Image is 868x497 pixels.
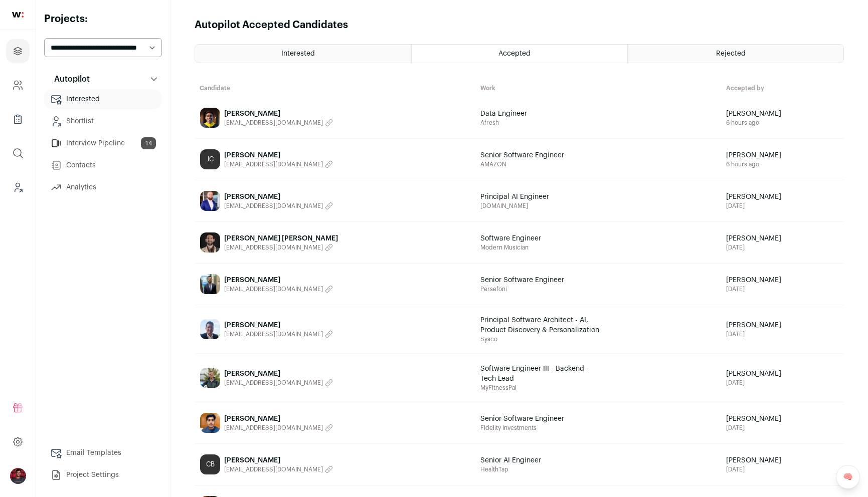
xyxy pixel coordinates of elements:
span: [PERSON_NAME] [726,369,839,379]
img: 221213-medium_jpg [10,468,26,484]
h2: Projects: [44,12,162,26]
img: wellfound-shorthand-0d5821cbd27db2630d0214b213865d53afaa358527fdda9d0ea32b1df1b89c2c.svg [12,12,24,18]
span: [PERSON_NAME] [726,320,839,330]
span: 6 hours ago [726,160,839,168]
a: Interested [44,89,162,109]
span: [PERSON_NAME] [726,150,839,160]
img: c6713f341d38c6463cce5aa48d5f8501d0a41bd85af79b2cbd76de14d4749092.jpg [200,413,220,433]
a: [PERSON_NAME] [EMAIL_ADDRESS][DOMAIN_NAME] [195,306,475,353]
span: Data Engineer [480,109,601,119]
span: [DATE] [726,379,839,387]
span: [PERSON_NAME] [726,275,839,285]
a: Project Settings [44,465,162,485]
button: Open dropdown [10,468,26,484]
button: [EMAIL_ADDRESS][DOMAIN_NAME] [224,424,333,432]
div: JC [200,149,220,169]
button: [EMAIL_ADDRESS][DOMAIN_NAME] [224,243,338,252]
span: Principal Software Architect - AI, Product Discovery & Personalization [480,315,601,335]
span: MyFitnessPal [480,384,716,392]
span: Software Engineer [480,233,601,243]
span: Modern Musician [480,243,716,252]
span: [EMAIL_ADDRESS][DOMAIN_NAME] [224,330,323,338]
th: Candidate [195,79,475,97]
span: Rejected [716,50,746,57]
a: 🧠 [836,465,860,489]
img: 37a1a58f9323e6348431036db3464b86a52224c2328e748ab2f75863f81cf9f3.jpg [200,108,220,128]
a: [PERSON_NAME] [EMAIL_ADDRESS][DOMAIN_NAME] [195,181,475,221]
span: [PERSON_NAME] [224,275,333,285]
span: Persefoni [480,285,716,293]
span: [EMAIL_ADDRESS][DOMAIN_NAME] [224,465,323,473]
span: Interested [281,50,315,57]
span: 14 [141,137,156,149]
a: Shortlist [44,111,162,131]
div: CB [200,454,220,474]
span: [EMAIL_ADDRESS][DOMAIN_NAME] [224,160,323,168]
span: Sysco [480,335,716,343]
a: Leads (Backoffice) [6,175,30,199]
span: [DOMAIN_NAME] [480,202,716,210]
span: [PERSON_NAME] [224,192,333,202]
span: [DATE] [726,285,839,293]
span: [EMAIL_ADDRESS][DOMAIN_NAME] [224,285,323,293]
span: AMAZON [480,160,716,168]
th: Work [475,79,721,97]
span: [EMAIL_ADDRESS][DOMAIN_NAME] [224,119,323,127]
button: [EMAIL_ADDRESS][DOMAIN_NAME] [224,465,333,473]
span: [PERSON_NAME] [726,455,839,465]
p: Autopilot [48,73,90,85]
img: af7114c73c2fb0281594f39037082aa01f0031abbb91140f69625243c1407ce4 [200,232,220,253]
span: Fidelity Investments [480,424,716,432]
span: [PERSON_NAME] [224,109,333,119]
span: Senior Software Engineer [480,275,601,285]
span: Senior Software Engineer [480,414,601,424]
a: [PERSON_NAME] [EMAIL_ADDRESS][DOMAIN_NAME] [195,403,475,443]
button: Autopilot [44,69,162,89]
span: [EMAIL_ADDRESS][DOMAIN_NAME] [224,202,323,210]
span: 6 hours ago [726,119,839,127]
span: [PERSON_NAME] [224,150,333,160]
span: [PERSON_NAME] [224,369,333,379]
a: [PERSON_NAME] [PERSON_NAME] [EMAIL_ADDRESS][DOMAIN_NAME] [195,222,475,263]
span: [DATE] [726,465,839,473]
span: Principal AI Engineer [480,192,601,202]
button: [EMAIL_ADDRESS][DOMAIN_NAME] [224,285,333,293]
button: [EMAIL_ADDRESS][DOMAIN_NAME] [224,119,333,127]
span: [PERSON_NAME] [224,320,333,330]
button: [EMAIL_ADDRESS][DOMAIN_NAME] [224,330,333,338]
span: [DATE] [726,424,839,432]
a: Projects [6,39,30,63]
span: [PERSON_NAME] [PERSON_NAME] [224,233,338,243]
span: HealthTap [480,465,716,473]
span: [PERSON_NAME] [224,414,333,424]
span: Accepted [498,50,531,57]
th: Accepted by [721,79,844,97]
span: [PERSON_NAME] [726,109,839,119]
h1: Autopilot Accepted Candidates [195,18,348,32]
img: b8567a7b48ee3cd92390958dd055aac8e4edd23ebfba366679e489fd37cf0a46.jpg [200,274,220,294]
a: Rejected [628,45,843,63]
a: Company and ATS Settings [6,73,30,97]
a: Contacts [44,155,162,175]
img: 75e573eead589ec26435c32da89573b05840365b6391ab563c9b337a7a7a3ee4 [200,191,220,211]
img: 6068488f2312c2ade19b5705085ebc7b65f0dcca05dfc62ee9501e452ef3fb90.jpg [200,319,220,339]
img: 7cdacd0f22c2b8e063cf76b6a5d1720dae4b967614ed010765c8e50f10b8a0e5.jpg [200,368,220,388]
a: Interested [195,45,411,63]
span: [EMAIL_ADDRESS][DOMAIN_NAME] [224,424,323,432]
span: Afresh [480,119,716,127]
button: [EMAIL_ADDRESS][DOMAIN_NAME] [224,202,333,210]
button: [EMAIL_ADDRESS][DOMAIN_NAME] [224,160,333,168]
span: [DATE] [726,330,839,338]
a: CB [PERSON_NAME] [EMAIL_ADDRESS][DOMAIN_NAME] [195,444,475,484]
a: Interview Pipeline14 [44,133,162,153]
span: [PERSON_NAME] [726,233,839,243]
a: Company Lists [6,107,30,131]
a: JC [PERSON_NAME] [EMAIL_ADDRESS][DOMAIN_NAME] [195,139,475,179]
span: [PERSON_NAME] [726,414,839,424]
span: Senior Software Engineer [480,150,601,160]
span: Senior AI Engineer [480,455,601,465]
span: [EMAIL_ADDRESS][DOMAIN_NAME] [224,379,323,387]
span: [PERSON_NAME] [224,455,333,465]
span: [DATE] [726,202,839,210]
span: [PERSON_NAME] [726,192,839,202]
